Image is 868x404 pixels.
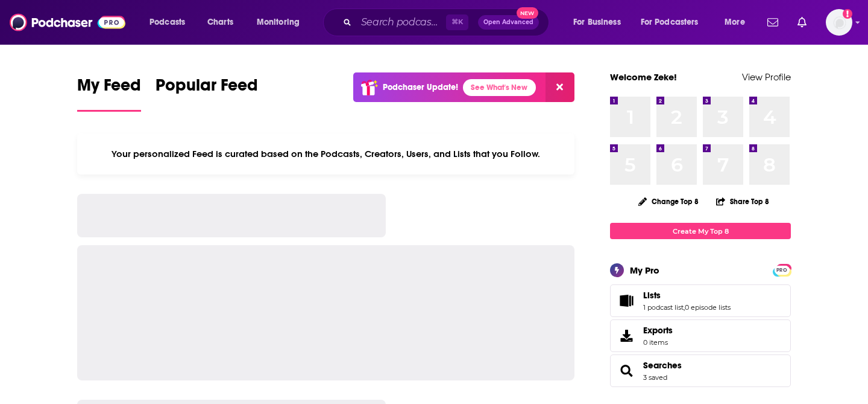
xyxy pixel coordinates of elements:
span: My Feed [77,75,141,103]
span: Searches [610,354,791,387]
a: Searches [614,362,638,379]
span: PRO [775,266,789,275]
a: Welcome Zeke! [610,71,677,83]
a: 1 podcast list [643,303,684,312]
div: My Pro [630,265,659,276]
a: Exports [610,319,791,352]
img: Podchaser - Follow, Share and Rate Podcasts [10,11,125,34]
a: 0 episode lists [685,303,731,312]
button: open menu [633,13,716,32]
a: My Feed [77,75,141,112]
a: 3 saved [643,373,667,382]
a: PRO [775,265,789,274]
a: Popular Feed [156,75,258,112]
span: For Podcasters [641,14,699,31]
a: Show notifications dropdown [793,12,811,33]
button: open menu [565,13,636,32]
span: More [725,14,745,31]
span: ⌘ K [446,14,468,30]
span: Exports [643,325,673,336]
img: User Profile [826,9,852,36]
svg: Add a profile image [843,9,852,19]
a: Searches [643,360,682,371]
span: Podcasts [149,14,185,31]
p: Podchaser Update! [383,82,458,92]
button: open menu [248,13,315,32]
span: For Business [573,14,621,31]
a: Show notifications dropdown [763,12,783,33]
span: Monitoring [257,14,300,31]
span: , [684,303,685,312]
a: See What's New [463,79,536,96]
a: Charts [200,13,241,32]
a: Lists [643,290,731,301]
span: Logged in as zeke_lerner [826,9,852,36]
button: Show profile menu [826,9,852,36]
button: open menu [716,13,760,32]
a: View Profile [742,71,791,83]
span: Open Advanced [483,19,533,25]
span: Popular Feed [156,75,258,103]
button: Change Top 8 [631,194,706,209]
button: Share Top 8 [715,190,770,213]
span: Lists [643,290,661,301]
span: Lists [610,284,791,317]
a: Lists [614,292,638,309]
button: Open AdvancedNew [478,15,539,30]
input: Search podcasts, credits, & more... [356,13,446,32]
span: 0 items [643,338,673,347]
div: Search podcasts, credits, & more... [335,8,561,36]
div: Your personalized Feed is curated based on the Podcasts, Creators, Users, and Lists that you Follow. [77,133,574,175]
span: Charts [207,14,233,31]
span: Exports [614,327,638,344]
a: Create My Top 8 [610,223,791,239]
button: open menu [141,13,201,32]
span: New [517,7,538,19]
